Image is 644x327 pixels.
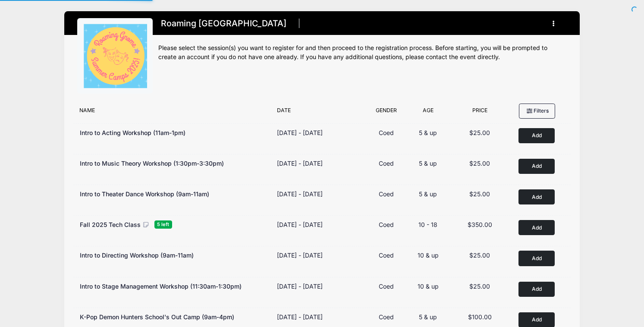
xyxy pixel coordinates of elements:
[379,129,394,136] span: Coed
[154,220,172,229] span: 5 left
[418,283,439,290] span: 10 & up
[419,129,437,136] span: 5 & up
[450,107,509,119] div: Price
[469,190,490,198] span: $25.00
[519,104,555,118] button: Filters
[158,16,289,31] h1: Roaming [GEOGRAPHIC_DATA]
[277,251,323,260] div: [DATE] - [DATE]
[80,190,209,198] span: Intro to Theater Dance Workshop (9am-11am)
[82,24,147,88] img: logo
[469,129,490,136] span: $25.00
[379,160,394,167] span: Coed
[80,252,194,259] span: Intro to Directing Workshop (9am-11am)
[273,107,367,119] div: Date
[518,159,555,174] button: Add
[80,283,242,290] span: Intro to Stage Management Workshop (11:30am-1:30pm)
[277,159,323,168] div: [DATE] - [DATE]
[277,189,323,198] div: [DATE] - [DATE]
[379,313,394,321] span: Coed
[367,107,406,119] div: Gender
[418,221,437,228] span: 10 - 18
[379,221,394,228] span: Coed
[277,128,323,137] div: [DATE] - [DATE]
[80,313,234,321] span: K-Pop Demon Hunters School's Out Camp (9am-4pm)
[518,220,555,235] button: Add
[379,283,394,290] span: Coed
[518,251,555,266] button: Add
[75,107,273,119] div: Name
[80,160,224,167] span: Intro to Music Theory Workshop (1:30pm-3:30pm)
[80,129,185,136] span: Intro to Acting Workshop (11am-1pm)
[468,221,492,228] span: $350.00
[379,252,394,259] span: Coed
[518,282,555,297] button: Add
[518,189,555,204] button: Add
[469,283,490,290] span: $25.00
[469,252,490,259] span: $25.00
[277,312,323,321] div: [DATE] - [DATE]
[418,252,439,259] span: 10 & up
[379,190,394,198] span: Coed
[419,160,437,167] span: 5 & up
[419,313,437,321] span: 5 & up
[518,128,555,143] button: Add
[469,160,490,167] span: $25.00
[406,107,450,119] div: Age
[419,190,437,198] span: 5 & up
[80,221,141,228] span: Fall 2025 Tech Class
[158,44,567,62] div: Please select the session(s) you want to register for and then proceed to the registration proces...
[277,220,323,229] div: [DATE] - [DATE]
[468,313,492,321] span: $100.00
[277,282,323,291] div: [DATE] - [DATE]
